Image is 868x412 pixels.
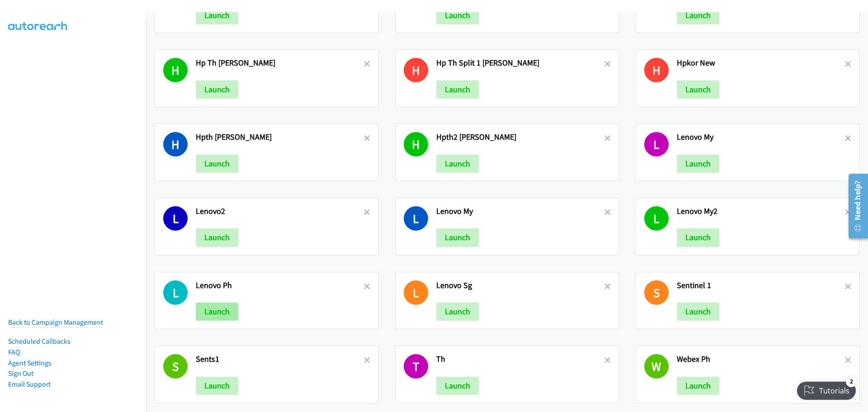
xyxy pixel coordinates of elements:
h2: Lenovo Sg [436,280,604,291]
h2: Sentinel 1 [677,280,845,291]
h1: W [644,354,669,379]
a: Email Support [8,380,51,388]
h1: T [404,354,428,379]
h1: L [644,206,669,231]
h1: L [163,280,188,305]
button: Launch [436,228,479,246]
h2: Lenovo My2 [677,206,845,217]
button: Launch [436,6,479,24]
h1: H [404,132,428,156]
button: Launch [677,303,719,321]
button: Launch [196,155,238,173]
a: Agent Settings [8,359,52,367]
h1: L [163,206,188,231]
button: Launch [677,155,719,173]
h2: Lenovo My [436,206,604,217]
h2: Hp Th [PERSON_NAME] [196,58,364,68]
button: Launch [196,228,238,246]
button: Launch [196,6,238,24]
h2: Lenovo2 [196,206,364,217]
button: Launch [677,228,719,246]
h1: L [404,206,428,231]
h1: S [163,354,188,379]
h1: H [404,58,428,82]
h2: Webex Ph [677,354,845,365]
button: Launch [436,155,479,173]
h2: Lenovo Ph [196,280,364,291]
h2: Sents1 [196,354,364,365]
a: Scheduled Callbacks [8,337,71,346]
button: Launch [196,303,238,321]
h1: S [644,280,669,305]
iframe: Checklist [792,373,861,405]
button: Launch [677,81,719,99]
h1: H [163,58,188,82]
h2: Hpth2 [PERSON_NAME] [436,132,604,142]
a: FAQ [8,348,20,356]
button: Launch [196,81,238,99]
a: Sign Out [8,369,33,378]
h1: H [163,132,188,156]
button: Launch [677,6,719,24]
a: Back to Campaign Management [8,318,103,327]
h2: Hpkor New [677,58,845,68]
h2: Lenovo My [677,132,845,142]
button: Launch [436,303,479,321]
h2: Hpth [PERSON_NAME] [196,132,364,142]
h2: Hp Th Split 1 [PERSON_NAME] [436,58,604,68]
h1: H [644,58,669,82]
button: Launch [677,377,719,395]
h1: L [644,132,669,156]
h2: Th [436,354,604,365]
button: Launch [436,81,479,99]
button: Launch [436,377,479,395]
h1: L [404,280,428,305]
iframe: Resource Center [842,170,868,242]
button: Launch [196,377,238,395]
